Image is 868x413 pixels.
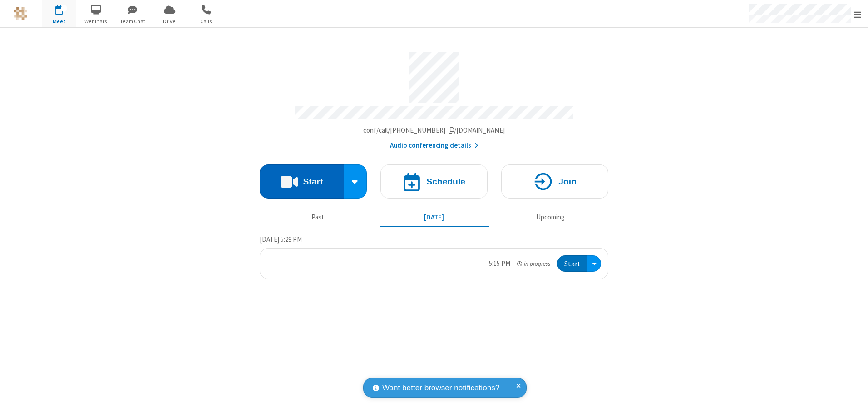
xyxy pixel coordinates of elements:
[189,17,223,25] span: Calls
[587,255,601,272] div: Open menu
[79,17,113,25] span: Webinars
[61,5,67,12] div: 1
[845,389,861,407] iframe: Chat
[42,17,76,25] span: Meet
[496,209,605,226] button: Upcoming
[116,17,150,25] span: Team Chat
[303,177,323,186] h4: Start
[260,164,344,199] button: Start
[260,45,608,151] section: Account details
[390,140,478,151] button: Audio conferencing details
[260,234,608,279] section: Today's Meetings
[153,17,187,25] span: Drive
[489,259,510,269] div: 5:15 PM
[380,209,489,226] button: [DATE]
[363,125,505,136] button: Copy my meeting room linkCopy my meeting room link
[517,259,550,268] em: in progress
[426,177,465,186] h4: Schedule
[263,209,373,226] button: Past
[344,164,367,199] div: Start conference options
[380,164,488,199] button: Schedule
[558,177,577,186] h4: Join
[14,7,27,20] img: QA Selenium DO NOT DELETE OR CHANGE
[382,382,499,394] span: Want better browser notifications?
[363,126,505,134] span: Copy my meeting room link
[557,255,587,272] button: Start
[260,235,302,244] span: [DATE] 5:29 PM
[501,164,608,199] button: Join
